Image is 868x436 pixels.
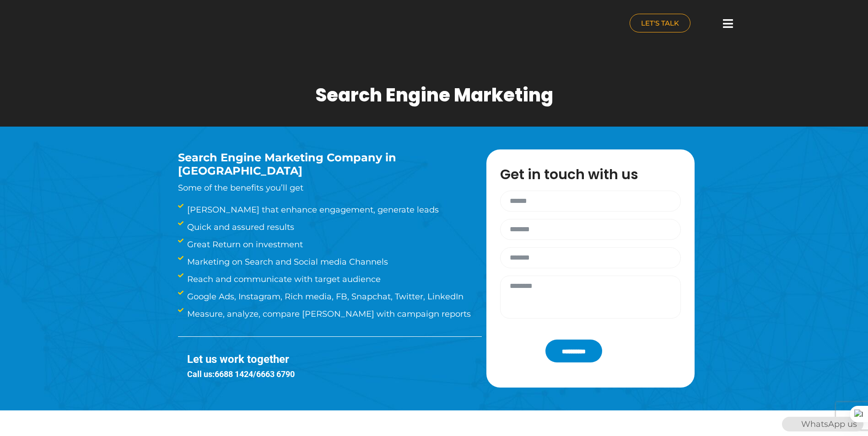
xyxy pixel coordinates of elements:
[782,419,863,429] a: WhatsAppWhatsApp us
[185,308,471,320] span: Measure, analyze, compare [PERSON_NAME] with campaign reports
[500,168,690,181] h3: Get in touch with us
[185,255,388,268] span: Marketing on Search and Social media Channels
[178,181,459,194] p: Some of the benefits you’ll get
[185,290,464,303] span: Google Ads, Instagram, Rich media, FB, Snapchat, Twitter, LinkedIn
[782,417,863,431] div: WhatsApp us
[496,191,685,362] form: Contact form
[185,221,294,234] span: Quick and assured results
[109,5,430,44] a: nuance-qatar_logo
[185,273,381,286] span: Reach and communicate with target audience
[185,238,303,251] span: Great Return on investment
[187,369,482,379] h4: Call us: /
[109,5,186,44] img: nuance-qatar_logo
[178,151,459,178] h3: Search Engine Marketing Company in [GEOGRAPHIC_DATA]
[783,417,798,431] img: WhatsApp
[630,14,690,32] a: LET'S TALK
[187,353,482,366] h3: Let us work together
[315,84,553,106] h1: Search Engine Marketing
[256,369,295,379] a: 6663 6790
[641,20,679,27] span: LET'S TALK
[215,369,253,379] a: 6688 1424
[185,203,439,216] span: [PERSON_NAME] that enhance engagement, generate leads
